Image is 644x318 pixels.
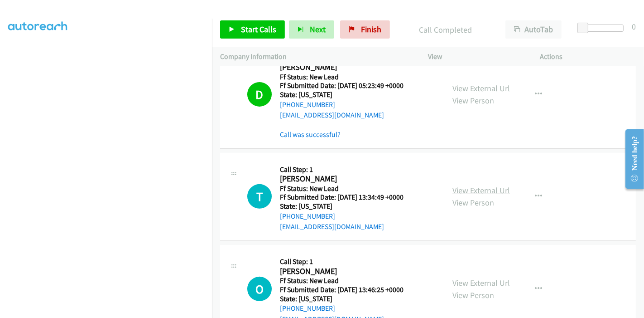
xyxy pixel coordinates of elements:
[289,20,334,39] button: Next
[220,51,412,62] p: Company Information
[428,51,524,62] p: View
[280,276,404,285] h5: Ff Status: New Lead
[280,174,404,184] h2: [PERSON_NAME]
[280,212,335,220] a: [PHONE_NUMBER]
[618,123,644,195] iframe: Resource Center
[247,82,272,107] h1: D
[280,90,415,99] h5: State: [US_STATE]
[280,257,404,266] h5: Call Step: 1
[280,111,384,119] a: [EMAIL_ADDRESS][DOMAIN_NAME]
[452,290,494,300] a: View Person
[452,278,510,288] a: View External Url
[310,24,326,34] span: Next
[241,24,276,34] span: Start Calls
[280,294,404,303] h5: State: [US_STATE]
[247,277,272,301] div: The call is yet to be attempted
[452,185,510,196] a: View External Url
[361,24,381,34] span: Finish
[452,197,494,208] a: View Person
[280,285,404,294] h5: Ff Submitted Date: [DATE] 13:46:25 +0000
[280,222,384,231] a: [EMAIL_ADDRESS][DOMAIN_NAME]
[452,95,494,106] a: View Person
[280,193,404,202] h5: Ff Submitted Date: [DATE] 13:34:49 +0000
[280,81,415,90] h5: Ff Submitted Date: [DATE] 05:23:49 +0000
[280,165,404,174] h5: Call Step: 1
[280,62,415,73] h2: [PERSON_NAME]
[280,266,404,277] h2: [PERSON_NAME]
[220,20,285,39] a: Start Calls
[280,304,335,313] a: [PHONE_NUMBER]
[280,202,404,211] h5: State: [US_STATE]
[582,24,624,32] div: Delay between calls (in seconds)
[340,20,390,39] a: Finish
[247,184,272,209] h1: T
[280,100,335,109] a: [PHONE_NUMBER]
[247,184,272,209] div: The call is yet to be attempted
[280,73,415,82] h5: Ff Status: New Lead
[280,184,404,193] h5: Ff Status: New Lead
[247,277,272,301] h1: O
[280,130,341,139] a: Call was successful?
[632,20,636,33] div: 0
[402,24,489,36] p: Call Completed
[505,20,562,39] button: AutoTab
[452,83,510,93] a: View External Url
[540,51,636,62] p: Actions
